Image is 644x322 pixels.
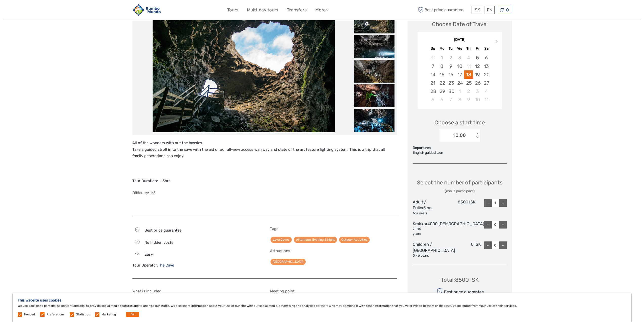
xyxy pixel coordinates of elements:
[271,237,292,243] a: Lava Caves
[499,221,507,229] div: +
[158,263,174,268] a: The Cave
[413,221,427,236] div: Krakkar
[446,45,455,52] div: Tu
[247,6,278,14] a: Multi-day tours
[464,45,473,52] div: Th
[132,178,397,184] p: Tour Duration: 1.5hrs
[354,109,394,132] img: d479bd418e9d430d98d24d7e91b1f124_slider_thumbnail.jpeg
[413,145,507,150] div: Departures
[482,79,491,87] div: Choose Saturday, September 27th, 2025
[315,6,328,14] a: More
[438,70,446,79] div: Choose Monday, September 15th, 2025
[144,240,173,245] span: No hidden costs
[464,70,473,79] div: Choose Thursday, September 18th, 2025
[132,191,397,195] h5: Difficulty: 1/5
[455,87,464,96] div: Choose Wednesday, October 1st, 2025
[482,62,491,70] div: Choose Saturday, September 13th, 2025
[428,53,437,62] div: Not available Sunday, August 31st, 2025
[446,62,455,70] div: Choose Tuesday, September 9th, 2025
[455,45,464,52] div: We
[428,96,437,104] div: Choose Sunday, October 5th, 2025
[432,20,488,28] div: Choose Date of Travel
[438,45,446,52] div: Mo
[473,79,482,87] div: Choose Friday, September 26th, 2025
[473,87,482,96] div: Choose Friday, October 3rd, 2025
[76,312,90,317] label: Statistics
[484,199,492,207] div: -
[482,96,491,104] div: Choose Saturday, October 11th, 2025
[132,263,259,268] div: Tour Operator:
[438,79,446,87] div: Choose Monday, September 22nd, 2025
[271,259,306,265] a: [GEOGRAPHIC_DATA]
[464,96,473,104] div: Choose Thursday, October 9th, 2025
[473,96,482,104] div: Choose Friday, October 10th, 2025
[144,228,181,233] span: Best price guarantee
[153,11,335,132] img: 985b1baaa8f34bc8b7574ececeae9f0c_main_slider.jpeg
[455,96,464,104] div: Choose Wednesday, October 8th, 2025
[419,53,500,104] div: month 2025-09
[428,45,437,52] div: Su
[438,96,446,104] div: Choose Monday, October 6th, 2025
[473,70,482,79] div: Choose Friday, September 19th, 2025
[482,87,491,96] div: Choose Saturday, October 4th, 2025
[455,53,464,62] div: Not available Wednesday, September 3rd, 2025
[132,4,161,16] img: 1892-3cdabdab-562f-44e9-842e-737c4ae7dc0a_logo_small.jpg
[438,87,446,96] div: Choose Monday, September 29th, 2025
[438,62,446,70] div: Choose Monday, September 8th, 2025
[428,79,437,87] div: Choose Sunday, September 21st, 2025
[227,6,238,14] a: Tours
[464,53,473,62] div: Not available Thursday, September 4th, 2025
[446,87,455,96] div: Choose Tuesday, September 30th, 2025
[435,287,484,296] div: Best price guarantee
[18,298,626,302] h5: This website uses cookies
[446,96,455,104] div: Choose Tuesday, October 7th, 2025
[455,70,464,79] div: Choose Wednesday, September 17th, 2025
[413,241,455,258] div: Children / [GEOGRAPHIC_DATA]
[354,35,394,58] img: 3882324a34094246a43824f5823403fa_slider_thumbnail.jpeg
[499,241,507,249] div: +
[455,62,464,70] div: Choose Wednesday, September 10th, 2025
[144,252,153,257] span: Easy
[427,221,484,236] div: 4000 [DEMOGRAPHIC_DATA]
[464,87,473,96] div: Choose Thursday, October 2nd, 2025
[482,45,491,52] div: Sa
[24,312,35,317] label: Needed
[453,132,466,139] div: 10:00
[413,227,427,236] div: 7 - 15 years
[413,199,444,216] div: Adult / Fullorðinn
[47,312,65,317] label: Preferences
[428,87,437,96] div: Choose Sunday, September 28th, 2025
[354,11,394,33] img: 985b1baaa8f34bc8b7574ececeae9f0c_slider_thumbnail.jpeg
[446,79,455,87] div: Choose Tuesday, September 23rd, 2025
[339,237,370,243] a: Outdoor Activities
[294,237,337,243] a: Afternoon, Evening & Night
[428,62,437,70] div: Choose Sunday, September 7th, 2025
[413,211,444,216] div: 16+ years
[58,8,64,14] button: Open LiveChat chat widget
[455,241,481,258] div: 0 ISK
[485,6,495,14] div: EN
[428,70,437,79] div: Choose Sunday, September 14th, 2025
[413,150,507,155] div: English guided tour
[475,133,479,138] div: < >
[7,9,57,13] p: We're away right now. Please check back later!
[287,6,307,14] a: Transfers
[132,289,259,293] h5: What is included
[464,62,473,70] div: Choose Thursday, September 11th, 2025
[270,226,397,231] h5: Tags
[473,62,482,70] div: Choose Friday, September 12th, 2025
[505,7,510,12] span: 0
[417,189,503,194] div: (min. 1 participant)
[434,119,485,126] span: Choose a start time
[499,199,507,207] div: +
[418,37,502,43] div: [DATE]
[438,53,446,62] div: Not available Monday, September 1st, 2025
[444,199,475,216] div: 8500 ISK
[493,39,501,47] button: Next Month
[13,293,631,322] div: We use cookies to personalise content and ads, to provide social media features and to analyse ou...
[446,70,455,79] div: Choose Tuesday, September 16th, 2025
[446,53,455,62] div: Not available Tuesday, September 2nd, 2025
[417,179,503,194] div: Select the number of participants
[441,276,479,284] div: Total : 8500 ISK
[132,140,397,159] p: All of the wonders with out the hassles. Take a guided stroll in to the cave with the aid of our ...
